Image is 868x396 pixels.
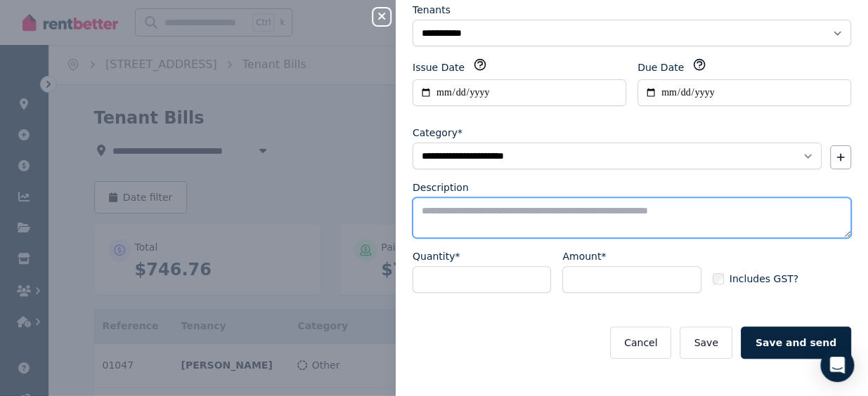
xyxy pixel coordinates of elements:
label: Amount* [562,249,606,263]
label: Description [413,180,469,194]
label: Issue Date [413,60,465,74]
button: Save [680,326,732,359]
label: Quantity* [413,249,460,263]
input: Includes GST? [713,273,724,284]
div: Open Intercom Messenger [820,348,854,382]
label: Due Date [637,60,684,74]
label: Tenants [413,3,451,17]
button: Save and send [741,326,851,359]
button: Cancel [610,326,671,359]
span: Includes GST? [730,272,798,286]
label: Category* [413,126,462,140]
